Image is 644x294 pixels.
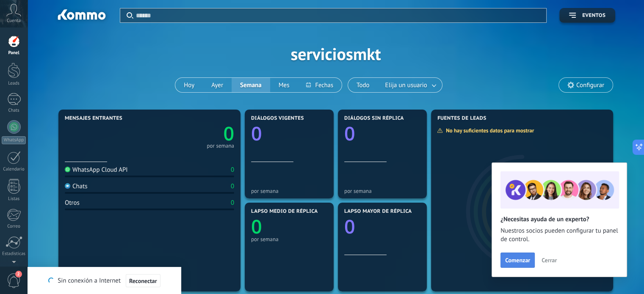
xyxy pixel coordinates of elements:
[500,215,618,223] h2: ¿Necesitas ayuda de un experto?
[2,50,26,56] div: Panel
[500,253,535,268] button: Comenzar
[65,115,122,121] span: Mensajes entrantes
[2,251,26,257] div: Estadísticas
[232,78,270,92] button: Semana
[207,144,234,148] div: por semana
[251,214,262,239] text: 0
[231,166,234,174] div: 0
[298,78,341,92] button: Fechas
[576,82,604,89] span: Configurar
[344,209,412,214] span: Lapso mayor de réplica
[15,271,22,278] span: 2
[251,209,318,214] span: Lapso medio de réplica
[559,8,615,23] button: Eventos
[231,182,234,190] div: 0
[48,274,160,288] div: Sin conexión a Internet
[65,182,88,190] div: Chats
[7,18,21,24] span: Cuenta
[378,78,442,92] button: Elija un usuario
[65,183,70,189] img: Chats
[344,214,355,239] text: 0
[65,167,70,172] img: WhatsApp Cloud API
[437,115,486,121] span: Fuentes de leads
[251,236,327,242] div: por semana
[126,274,160,288] button: Reconectar
[542,257,557,263] span: Cerrar
[344,121,355,146] text: 0
[2,224,26,229] div: Correo
[500,227,618,244] span: Nuestros socios pueden configurar tu panel de control.
[2,136,26,144] div: WhatsApp
[203,78,232,92] button: Ayer
[344,115,404,121] span: Diálogos sin réplica
[175,78,203,92] button: Hoy
[251,121,262,146] text: 0
[2,196,26,202] div: Listas
[2,167,26,172] div: Calendario
[538,254,561,267] button: Cerrar
[384,80,429,91] span: Elija un usuario
[65,199,80,207] div: Otros
[129,278,157,284] span: Reconectar
[505,257,530,263] span: Comenzar
[437,127,540,134] div: No hay suficientes datos para mostrar
[223,121,234,146] text: 0
[270,78,298,92] button: Mes
[251,115,304,121] span: Diálogos vigentes
[348,78,378,92] button: Todo
[2,81,26,86] div: Leads
[65,166,128,174] div: WhatsApp Cloud API
[149,121,234,146] a: 0
[582,13,605,19] span: Eventos
[251,188,327,194] div: por semana
[231,199,234,207] div: 0
[2,108,26,113] div: Chats
[344,188,420,194] div: por semana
